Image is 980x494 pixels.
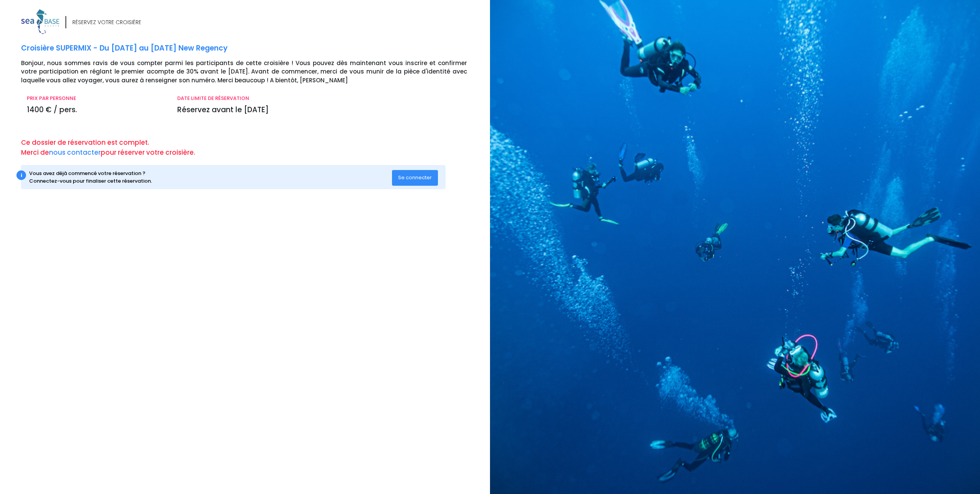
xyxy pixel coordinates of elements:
[21,59,484,85] p: Bonjour, nous sommes ravis de vous compter parmi les participants de cette croisière ! Vous pouve...
[29,170,392,185] div: Vous avez déjà commencé votre réservation ? Connectez-vous pour finaliser cette réservation.
[392,174,438,181] a: Se connecter
[16,170,26,180] div: i
[21,9,59,34] img: logo_color1.png
[177,105,467,116] p: Réservez avant le [DATE]
[398,174,432,181] span: Se connecter
[27,95,166,102] p: PRIX PAR PERSONNE
[177,95,467,102] p: DATE LIMITE DE RÉSERVATION
[49,148,101,157] a: nous contacter
[72,18,141,26] div: RÉSERVEZ VOTRE CROISIÈRE
[21,138,484,157] p: Ce dossier de réservation est complet. Merci de pour réserver votre croisière.
[21,43,484,54] p: Croisière SUPERMIX - Du [DATE] au [DATE] New Regency
[27,105,166,116] p: 1400 € / pers.
[392,170,438,185] button: Se connecter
